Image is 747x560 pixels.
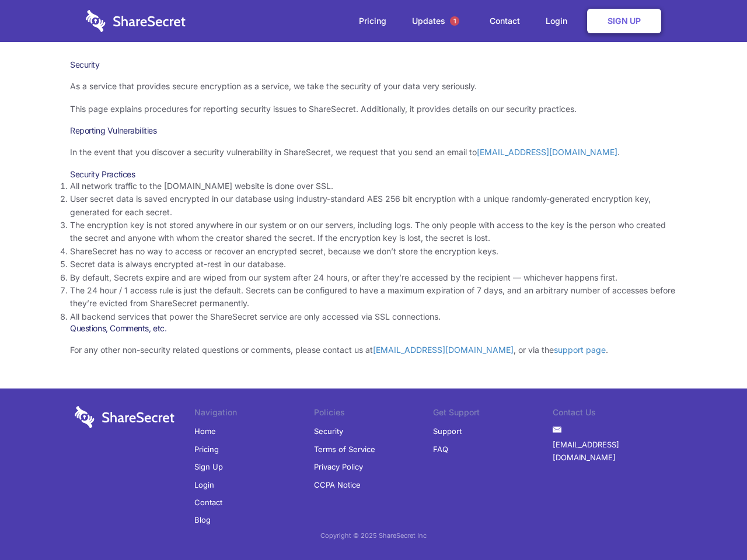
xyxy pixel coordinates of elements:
[70,169,677,180] h3: Security Practices
[194,406,314,422] li: Navigation
[314,440,375,458] a: Terms of Service
[70,323,677,334] h3: Questions, Comments, etc.
[194,511,211,528] a: Blog
[433,440,448,458] a: FAQ
[347,3,398,39] a: Pricing
[70,344,677,356] p: For any other non-security related questions or comments, please contact us at , or via the .
[314,406,434,422] li: Policies
[194,476,214,494] a: Login
[70,192,677,219] li: User secret data is saved encrypted in our database using industry-standard AES 256 bit encryptio...
[553,406,672,422] li: Contact Us
[314,476,361,494] a: CCPA Notice
[70,284,677,310] li: The 24 hour / 1 access rule is just the default. Secrets can be configured to have a maximum expi...
[314,458,363,475] a: Privacy Policy
[70,60,677,70] h1: Security
[70,180,677,192] li: All network traffic to the [DOMAIN_NAME] website is done over SSL.
[194,458,223,475] a: Sign Up
[534,3,585,39] a: Login
[70,258,677,271] li: Secret data is always encrypted at-rest in our database.
[70,103,677,116] p: This page explains procedures for reporting security issues to ShareSecret. Additionally, it prov...
[70,219,677,245] li: The encryption key is not stored anywhere in our system or on our servers, including logs. The on...
[554,345,606,355] a: support page
[75,406,174,428] img: logo-wordmark-white-trans-d4663122ce5f474addd5e946df7df03e33cb6a1c49d2221995e7729f52c070b2.svg
[86,10,186,32] img: logo-wordmark-white-trans-d4663122ce5f474addd5e946df7df03e33cb6a1c49d2221995e7729f52c070b2.svg
[70,310,677,323] li: All backend services that power the ShareSecret service are only accessed via SSL connections.
[70,245,677,258] li: ShareSecret has no way to access or recover an encrypted secret, because we don’t store the encry...
[478,3,532,39] a: Contact
[70,271,677,284] li: By default, Secrets expire and are wiped from our system after 24 hours, or after they’re accesse...
[477,147,617,157] a: [EMAIL_ADDRESS][DOMAIN_NAME]
[433,422,462,440] a: Support
[553,436,672,467] a: [EMAIL_ADDRESS][DOMAIN_NAME]
[587,9,661,33] a: Sign Up
[314,422,343,440] a: Security
[70,146,677,159] p: In the event that you discover a security vulnerability in ShareSecret, we request that you send ...
[70,125,677,136] h3: Reporting Vulnerabilities
[450,16,459,26] span: 1
[194,440,219,458] a: Pricing
[70,80,677,93] p: As a service that provides secure encryption as a service, we take the security of your data very...
[433,406,553,422] li: Get Support
[194,422,216,440] a: Home
[373,345,514,355] a: [EMAIL_ADDRESS][DOMAIN_NAME]
[194,494,222,511] a: Contact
